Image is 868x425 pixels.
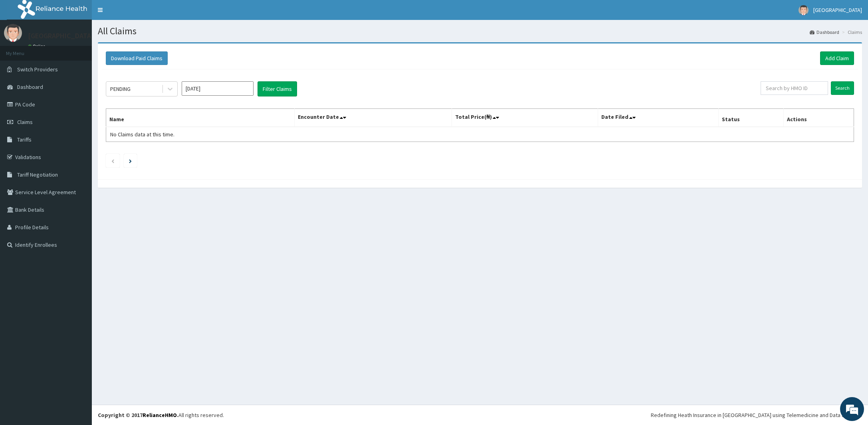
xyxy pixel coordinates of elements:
img: User Image [799,5,809,15]
input: Select Month and Year [182,81,254,96]
div: PENDING [110,85,131,93]
span: [GEOGRAPHIC_DATA] [813,6,862,14]
a: Add Claim [820,51,854,65]
button: Download Paid Claims [106,51,168,65]
p: [GEOGRAPHIC_DATA] [28,32,94,39]
h1: All Claims [98,26,862,36]
span: No Claims data at this time. [110,131,174,138]
button: Filter Claims [258,81,297,96]
input: Search by HMO ID [761,81,828,95]
a: Next page [129,157,132,164]
strong: Copyright © 2017 . [98,411,178,419]
a: Dashboard [810,29,839,35]
th: Status [718,109,783,127]
th: Actions [783,109,854,127]
span: Tariff Negotiation [17,171,58,178]
span: Claims [17,118,33,126]
span: Switch Providers [17,66,58,73]
th: Name [106,109,295,127]
a: RelianceHMO [143,411,177,419]
a: Previous page [111,157,115,164]
div: Redefining Heath Insurance in [GEOGRAPHIC_DATA] using Telemedicine and Data Science! [651,411,862,419]
span: Dashboard [17,83,43,91]
img: User Image [4,24,22,42]
th: Total Price(₦) [452,109,598,127]
input: Search [831,81,854,95]
th: Encounter Date [294,109,452,127]
span: Tariffs [17,136,32,143]
th: Date Filed [598,109,718,127]
li: Claims [840,29,862,35]
a: Online [28,43,47,49]
footer: All rights reserved. [92,405,868,425]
